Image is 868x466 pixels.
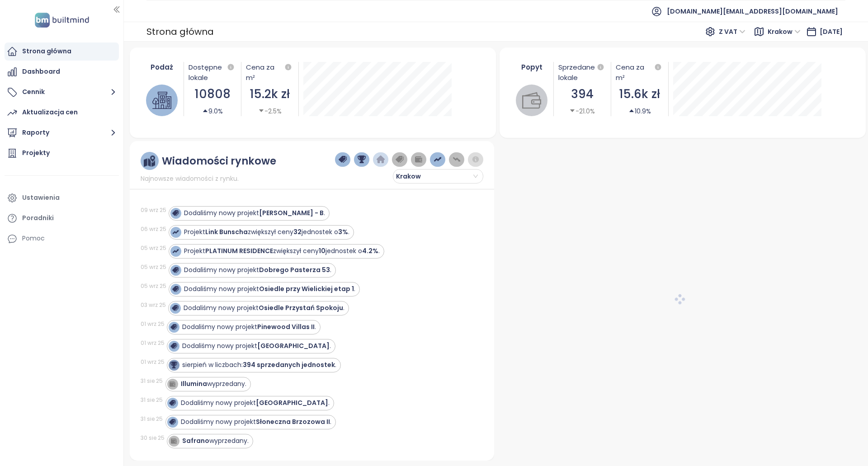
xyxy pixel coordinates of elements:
[616,62,664,83] div: Cena za m²
[152,91,171,110] img: house
[182,341,331,351] div: Dodaliśmy nowy projekt .
[184,227,349,237] div: Projekt zwiększył ceny jednostek o .
[170,438,177,444] img: icon
[246,85,294,104] div: 15.2k zł
[202,106,223,116] div: 9.0%
[616,85,664,104] div: 15.6k zł
[202,108,208,114] span: caret-up
[258,106,282,116] div: -2.5%
[141,174,239,184] span: Najnowsze wiadomości z rynku.
[184,284,355,294] div: Dodaliśmy nowy projekt .
[558,62,606,83] div: Sprzedane lokale
[141,320,165,328] div: 01 wrz 25
[569,106,595,116] div: -21.0%
[5,144,119,162] a: Projekty
[22,147,50,159] div: Projekty
[5,63,119,81] a: Dashboard
[141,301,166,309] div: 03 wrz 25
[141,415,163,423] div: 31 sie 25
[144,155,155,167] img: ruler
[184,246,380,256] div: Projekt zwiększył ceny jednostek o .
[141,225,166,233] div: 06 wrz 25
[569,108,576,114] span: caret-down
[22,107,78,118] div: Aktualizacja cen
[22,66,60,77] div: Dashboard
[181,379,246,389] div: wyprzedany.
[181,398,330,408] div: Dodaliśmy nowy projekt .
[22,46,71,57] div: Strona główna
[246,62,283,83] div: Cena za m²
[362,246,378,255] strong: 4.2%
[667,0,838,22] span: [DOMAIN_NAME][EMAIL_ADDRESS][DOMAIN_NAME]
[146,24,214,40] div: Strona główna
[172,286,179,292] img: icon
[396,169,478,183] span: Krakow
[182,436,249,446] div: wyprzedany.
[172,305,178,311] img: icon
[259,265,330,274] strong: Dobrego Pasterza 53
[181,379,207,388] strong: Illumina
[170,362,177,368] img: icon
[141,396,163,404] div: 31 sie 25
[339,155,347,164] img: price-tag-dark-blue.png
[5,209,119,227] a: Poradniki
[169,419,175,425] img: icon
[181,417,331,427] div: Dodaliśmy nowy projekt .
[22,233,45,244] div: Pomoc
[141,358,165,366] div: 01 wrz 25
[259,303,343,312] strong: Osiedle Przystań Spokoju
[522,91,541,110] img: wallet
[141,434,165,442] div: 30 sie 25
[515,62,549,72] div: Popyt
[256,398,328,407] strong: [GEOGRAPHIC_DATA]
[768,25,801,38] span: Krakow
[396,155,404,164] img: price-tag-grey.png
[5,230,119,248] div: Pomoc
[293,227,302,236] strong: 32
[169,381,175,387] img: icon
[5,83,119,101] button: Cennik
[182,360,336,370] div: sierpień w liczbach: .
[141,377,163,385] div: 31 sie 25
[141,339,165,347] div: 01 wrz 25
[5,104,119,122] a: Aktualizacja cen
[162,155,276,167] div: Wiadomości rynkowe
[172,229,179,235] img: icon
[472,155,480,164] img: information-circle.png
[259,284,354,293] strong: Osiedle przy Wielickiej etap 1
[5,189,119,207] a: Ustawienia
[22,192,60,203] div: Ustawienia
[32,11,92,29] img: logo
[169,400,175,406] img: icon
[558,85,606,104] div: 394
[628,108,635,114] span: caret-up
[358,155,366,164] img: trophy-dark-blue.png
[719,25,745,38] span: Z VAT
[434,155,442,164] img: price-increases.png
[415,155,423,164] img: wallet-dark-grey.png
[170,343,177,349] img: icon
[820,27,843,36] span: [DATE]
[141,282,166,290] div: 05 wrz 25
[189,85,236,104] div: 10808
[141,263,166,271] div: 05 wrz 25
[141,206,166,214] div: 09 wrz 25
[259,208,324,217] strong: [PERSON_NAME] - B
[338,227,348,236] strong: 3%
[256,417,330,426] strong: Słoneczna Brzozowa II
[182,322,316,332] div: Dodaliśmy nowy projekt .
[22,212,54,224] div: Poradniki
[628,106,651,116] div: 10.9%
[453,155,461,164] img: price-decreases.png
[5,124,119,142] button: Raporty
[205,246,273,255] strong: PLATINUM RESIDENCE
[172,248,179,254] img: icon
[257,341,330,350] strong: [GEOGRAPHIC_DATA]
[189,62,236,83] div: Dostępne lokale
[182,436,209,445] strong: Safrano
[243,360,335,369] strong: 394 sprzedanych jednostek
[377,155,385,164] img: home-dark-blue.png
[257,322,315,331] strong: Pinewood Villas II
[184,208,325,218] div: Dodaliśmy nowy projekt .
[184,303,344,313] div: Dodaliśmy nowy projekt .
